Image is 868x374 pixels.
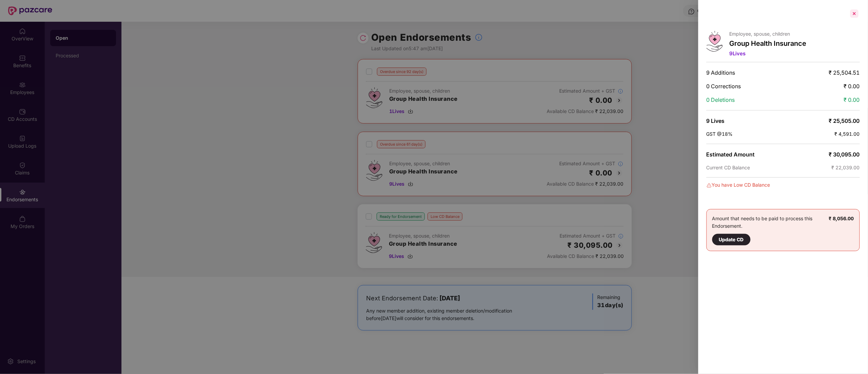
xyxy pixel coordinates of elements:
[730,39,807,48] p: Group Health Insurance
[706,183,712,188] img: svg+xml;base64,PHN2ZyBpZD0iRGFuZ2VyLTMyeDMyIiB4bWxucz0iaHR0cDovL3d3dy53My5vcmcvMjAwMC9zdmciIHdpZH...
[832,165,860,170] span: ₹ 22,039.00
[706,96,735,103] span: 0 Deletions
[719,236,744,243] div: Update CD
[706,31,723,52] img: svg+xml;base64,PHN2ZyB4bWxucz0iaHR0cDovL3d3dy53My5vcmcvMjAwMC9zdmciIHdpZHRoPSI0Ny43MTQiIGhlaWdodD...
[844,96,860,103] span: ₹ 0.00
[829,69,860,76] span: ₹ 25,504.51
[835,131,860,137] span: ₹ 4,591.00
[730,50,746,57] span: 9 Lives
[706,165,750,170] span: Current CD Balance
[844,83,860,90] span: ₹ 0.00
[829,117,860,124] span: ₹ 25,505.00
[706,131,733,137] span: GST @18%
[706,151,755,158] span: Estimated Amount
[706,83,741,90] span: 0 Corrections
[712,215,829,245] div: Amount that needs to be paid to process this Endorsement.
[829,151,860,158] span: ₹ 30,095.00
[706,181,860,189] div: You have Low CD Balance
[829,216,854,221] b: ₹ 8,056.00
[730,31,807,37] p: Employee, spouse, children
[706,69,735,76] span: 9 Additions
[706,117,725,124] span: 9 Lives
